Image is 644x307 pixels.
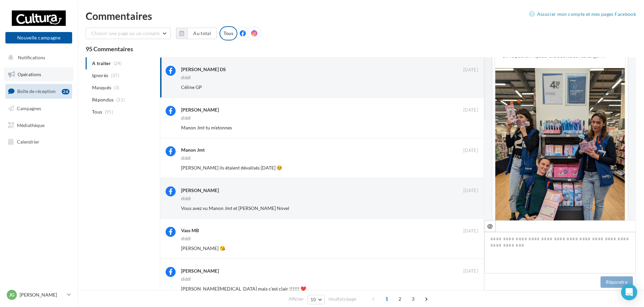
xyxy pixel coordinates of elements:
[463,148,478,154] span: [DATE]
[487,223,493,229] i: @
[181,187,219,194] div: [PERSON_NAME]
[18,55,45,60] span: Notifications
[181,75,191,80] div: diddl
[92,72,108,79] span: Ignorés
[181,156,191,160] div: diddl
[181,116,191,120] div: diddl
[289,296,304,302] span: Afficher
[463,67,478,73] span: [DATE]
[18,71,41,77] span: Opérations
[181,66,226,73] div: [PERSON_NAME] DS
[62,89,69,94] div: 24
[4,135,74,149] a: Calendrier
[17,105,41,111] span: Campagnes
[4,84,74,98] a: Boîte de réception24
[176,28,217,39] button: Au total
[181,165,282,171] span: [PERSON_NAME] ils étaient dévalisés [DATE] 🥺
[408,294,418,304] span: 3
[4,67,74,82] a: Opérations
[4,101,74,116] a: Campagnes
[181,277,191,281] div: diddl
[308,295,325,304] button: 10
[92,84,111,91] span: Masqués
[328,296,356,302] span: résultats/page
[17,88,56,94] span: Boîte de réception
[219,26,237,40] div: Tous
[187,28,217,39] button: Au total
[463,107,478,113] span: [DATE]
[92,96,114,103] span: Répondus
[484,220,496,232] button: @
[529,10,636,18] a: Associer mon compte et mes pages Facebook
[181,237,191,241] div: diddl
[181,205,289,211] span: Vous avez vu Manon Jmt et [PERSON_NAME] Novel
[463,268,478,274] span: [DATE]
[5,288,72,301] a: JG [PERSON_NAME]
[463,228,478,234] span: [DATE]
[17,139,39,145] span: Calendrier
[86,11,636,21] div: Commentaires
[9,291,14,298] span: JG
[20,291,64,298] p: [PERSON_NAME]
[381,294,392,304] span: 1
[181,84,202,90] span: Céline GP
[601,276,633,288] button: Répondre
[181,286,306,291] span: [PERSON_NAME][MEDICAL_DATA] mais c'est clair !!!!!! ❤️
[17,122,45,128] span: Médiathèque
[86,28,171,39] button: Choisir une page ou un compte
[181,268,219,274] div: [PERSON_NAME]
[105,109,113,115] span: (95)
[621,284,637,300] div: Open Intercom Messenger
[394,294,405,304] span: 2
[86,46,636,52] div: 95 Commentaires
[181,147,205,153] div: Manon Jmt
[181,227,199,234] div: Vass MB
[181,125,232,130] span: Manon Jmt tu m’etonnes
[181,245,225,251] span: [PERSON_NAME] 😘
[311,297,316,302] span: 10
[4,51,71,65] button: Notifications
[92,109,102,115] span: Tous
[181,196,191,201] div: diddl
[114,85,120,90] span: (3)
[463,188,478,194] span: [DATE]
[4,118,74,132] a: Médiathèque
[116,97,125,102] span: (31)
[91,30,159,36] span: Choisir une page ou un compte
[111,73,119,78] span: (37)
[181,106,219,113] div: [PERSON_NAME]
[5,32,72,43] button: Nouvelle campagne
